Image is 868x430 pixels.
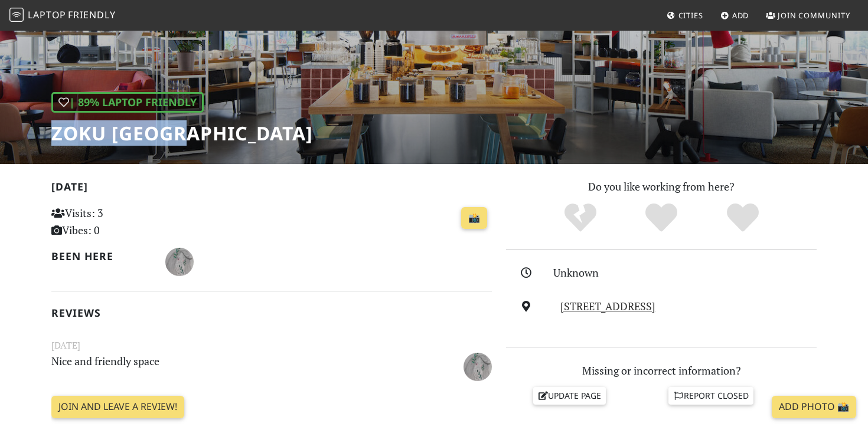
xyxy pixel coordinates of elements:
a: Update page [533,387,606,405]
a: [STREET_ADDRESS] [560,299,655,313]
a: Add [716,5,754,26]
div: No [540,202,621,234]
span: Friendly [68,8,115,21]
p: Nice and friendly space [44,353,423,379]
img: 6714-petia.jpg [464,353,492,381]
a: Cities [662,5,708,26]
span: Add [732,10,749,21]
a: LaptopFriendly LaptopFriendly [9,5,116,26]
span: Petia Zasheva [464,358,492,372]
img: LaptopFriendly [9,8,24,22]
a: Join and leave a review! [51,396,184,418]
span: Join Community [778,10,850,21]
div: Unknown [553,264,824,281]
a: Join Community [761,5,855,26]
div: | 89% Laptop Friendly [51,92,204,113]
h2: [DATE] [51,180,492,198]
p: Visits: 3 Vibes: 0 [51,205,189,239]
p: Missing or incorrect information? [506,362,817,379]
img: 6714-petia.jpg [165,248,194,276]
h2: Been here [51,250,151,262]
p: Do you like working from here? [506,178,817,195]
span: Cities [678,10,703,21]
small: [DATE] [44,338,499,353]
div: Definitely! [702,202,784,234]
a: Report closed [668,387,753,405]
h1: Zoku [GEOGRAPHIC_DATA] [51,122,313,145]
h2: Reviews [51,307,492,319]
a: Add Photo 📸 [772,396,856,418]
a: 📸 [461,207,487,229]
span: Laptop [28,8,66,21]
div: Yes [621,202,702,234]
span: Petia Zasheva [165,254,194,268]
